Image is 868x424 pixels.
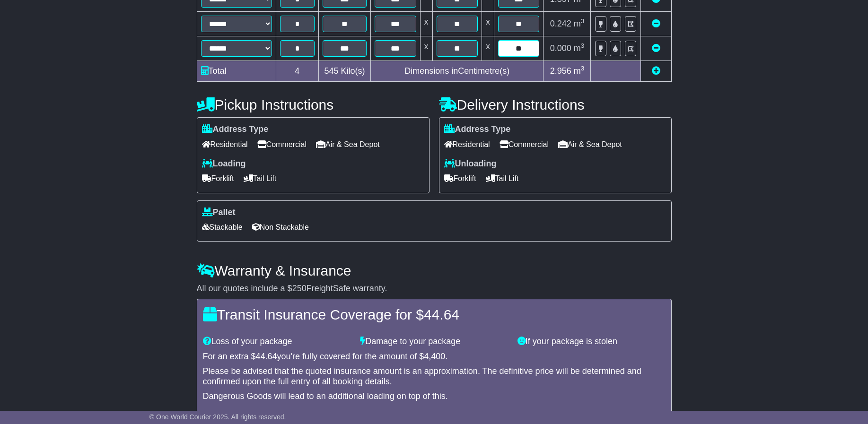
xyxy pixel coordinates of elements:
span: Forklift [444,171,476,186]
span: Tail Lift [486,171,519,186]
span: Residential [202,137,248,152]
sup: 3 [581,42,585,49]
span: 2.956 [550,66,571,76]
span: 4,400 [424,352,445,361]
td: x [420,36,432,61]
label: Address Type [444,124,511,135]
div: If your package is stolen [513,337,670,347]
td: x [420,12,432,36]
span: 545 [324,66,339,76]
label: Pallet [202,208,236,218]
span: Commercial [257,137,307,152]
span: Non Stackable [252,220,309,234]
a: Remove this item [652,43,660,53]
span: © One World Courier 2025. All rights reserved. [149,413,286,421]
sup: 3 [581,17,585,25]
td: x [482,12,494,36]
div: Dangerous Goods will lead to an additional loading on top of this. [203,391,666,402]
label: Address Type [202,124,269,135]
td: Dimensions in Centimetre(s) [371,61,544,82]
span: Air & Sea Depot [558,137,622,152]
span: Air & Sea Depot [316,137,380,152]
span: 0.000 [550,43,571,53]
span: 250 [292,284,307,293]
label: Loading [202,159,246,169]
div: Damage to your package [355,337,513,347]
span: Residential [444,137,490,152]
span: Commercial [500,137,549,152]
td: Total [197,61,276,82]
sup: 3 [581,65,585,72]
td: x [482,36,494,61]
span: Stackable [202,220,243,234]
span: 44.64 [424,307,459,322]
h4: Transit Insurance Coverage for $ [203,307,666,322]
a: Remove this item [652,19,660,28]
h4: Delivery Instructions [439,97,672,112]
h4: Pickup Instructions [197,97,430,112]
span: Forklift [202,171,234,186]
span: 0.242 [550,19,571,28]
span: Tail Lift [244,171,277,186]
div: For an extra $ you're fully covered for the amount of $ . [203,352,666,362]
span: m [574,43,585,53]
span: m [574,19,585,28]
h4: Warranty & Insurance [197,263,672,278]
div: Loss of your package [198,337,356,347]
div: Please be advised that the quoted insurance amount is an approximation. The definitive price will... [203,366,666,387]
span: 44.64 [256,352,277,361]
div: All our quotes include a $ FreightSafe warranty. [197,284,672,294]
span: m [574,66,585,76]
td: Kilo(s) [319,61,371,82]
a: Add new item [652,66,660,76]
td: 4 [276,61,319,82]
label: Unloading [444,159,497,169]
